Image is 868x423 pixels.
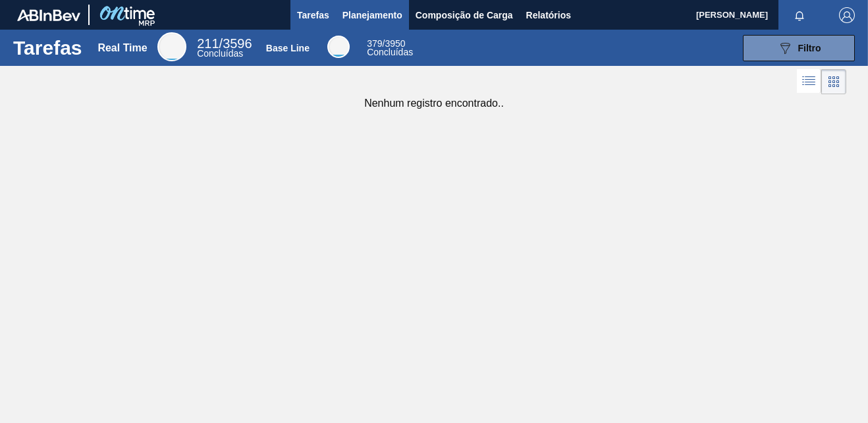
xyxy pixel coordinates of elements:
[327,36,350,58] div: Base Line
[342,7,402,23] span: Planejamento
[367,38,382,49] span: 379
[797,69,821,94] div: Visão em Lista
[157,32,186,61] div: Real Time
[297,7,329,23] span: Tarefas
[197,48,243,59] span: Concluídas
[778,6,821,24] button: Notificações
[798,43,821,53] span: Filtro
[367,40,413,57] div: Base Line
[13,40,82,55] h1: Tarefas
[266,43,310,53] div: Base Line
[197,38,252,58] div: Real Time
[839,7,855,23] img: Logout
[197,36,219,51] span: 211
[821,69,846,94] div: Visão em Cards
[743,35,855,61] button: Filtro
[367,47,413,57] span: Concluídas
[367,38,405,49] span: / 3950
[17,9,80,21] img: TNhmsLtSVTkK8tSr43FrP2fwEKptu5GPRR3wAAAABJRU5ErkJggg==
[416,7,513,23] span: Composição de Carga
[97,42,147,54] div: Real Time
[526,7,571,23] span: Relatórios
[197,36,252,51] span: / 3596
